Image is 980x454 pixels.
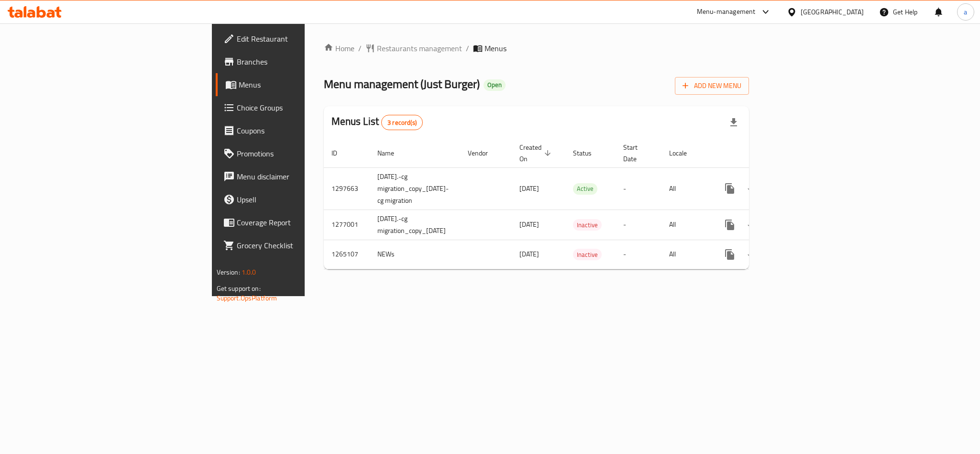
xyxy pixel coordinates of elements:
span: Restaurants management [377,43,462,54]
nav: breadcrumb [324,43,749,54]
div: Export file [722,111,745,134]
span: Inactive [573,249,602,260]
div: Menu-management [697,6,756,18]
span: 3 record(s) [382,118,422,127]
span: Menus [239,79,368,90]
span: Version: [217,266,240,278]
span: Status [573,147,604,159]
a: Coupons [216,119,375,142]
button: Change Status [741,213,764,236]
button: more [718,243,741,266]
a: Support.OpsPlatform [217,292,277,304]
span: Get support on: [217,282,261,295]
button: more [718,213,741,236]
span: Menus [484,43,507,54]
th: Actions [711,139,818,168]
span: [DATE] [519,248,539,260]
td: All [661,210,711,240]
td: [DATE].-cg migration_copy_[DATE]-cg migration [370,167,460,210]
span: Menu management ( Just Burger ) [324,73,480,95]
span: Edit Restaurant [237,33,368,44]
a: Restaurants management [365,43,462,54]
span: Vendor [468,147,500,159]
td: - [616,240,661,269]
span: Locale [669,147,699,159]
a: Edit Restaurant [216,27,375,50]
a: Grocery Checklist [216,234,375,257]
div: Open [484,79,506,91]
span: Coupons [237,125,368,136]
h2: Menus List [331,114,423,130]
span: a [964,7,967,17]
td: All [661,167,711,210]
table: enhanced table [324,139,818,269]
span: Open [484,81,506,89]
span: Coverage Report [237,217,368,228]
span: Menu disclaimer [237,171,368,182]
span: Choice Groups [237,102,368,113]
td: - [616,167,661,210]
span: ID [331,147,350,159]
td: - [616,210,661,240]
button: Change Status [741,243,764,266]
td: [DATE].-cg migration_copy_[DATE] [370,210,460,240]
span: [DATE] [519,218,539,231]
span: [DATE] [519,182,539,195]
td: NEWs [370,240,460,269]
a: Promotions [216,142,375,165]
a: Upsell [216,188,375,211]
div: [GEOGRAPHIC_DATA] [801,7,864,17]
span: Inactive [573,220,602,231]
td: All [661,240,711,269]
span: Grocery Checklist [237,240,368,251]
li: / [466,43,469,54]
span: Created On [519,142,554,165]
span: Upsell [237,194,368,205]
button: Add New Menu [675,77,749,95]
span: 1.0.0 [242,266,256,278]
a: Choice Groups [216,96,375,119]
button: more [718,177,741,200]
span: Name [377,147,407,159]
a: Coverage Report [216,211,375,234]
span: Branches [237,56,368,67]
div: Total records count [381,115,423,130]
a: Menu disclaimer [216,165,375,188]
span: Active [573,183,597,194]
a: Branches [216,50,375,73]
button: Change Status [741,177,764,200]
span: Add New Menu [683,80,741,92]
span: Start Date [623,142,650,165]
a: Menus [216,73,375,96]
span: Promotions [237,148,368,159]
